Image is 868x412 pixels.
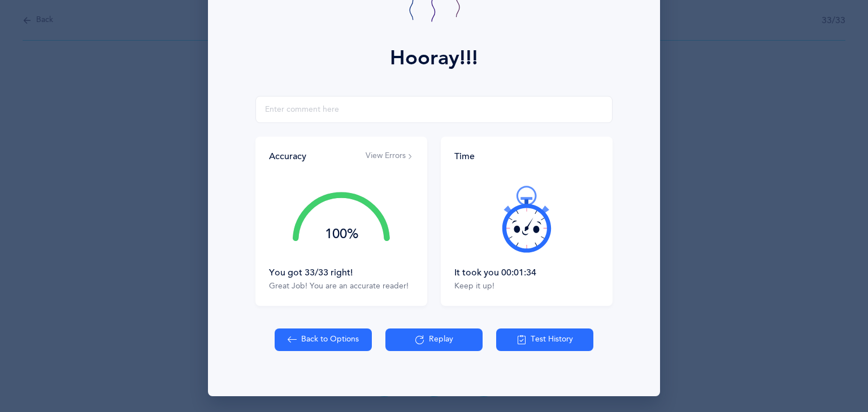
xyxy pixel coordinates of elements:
div: You got 33/33 right! [269,266,414,279]
div: Accuracy [269,150,306,163]
div: Hooray!!! [390,43,478,73]
div: 100% [293,227,390,241]
button: Test History [496,328,593,351]
div: Keep it up! [454,281,599,292]
button: Back to Options [275,328,372,351]
div: Great Job! You are an accurate reader! [269,281,414,292]
div: It took you 00:01:34 [454,266,599,279]
div: Time [454,150,599,163]
button: Replay [385,328,483,351]
input: Enter comment here [255,96,613,123]
button: View Errors [366,151,414,162]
